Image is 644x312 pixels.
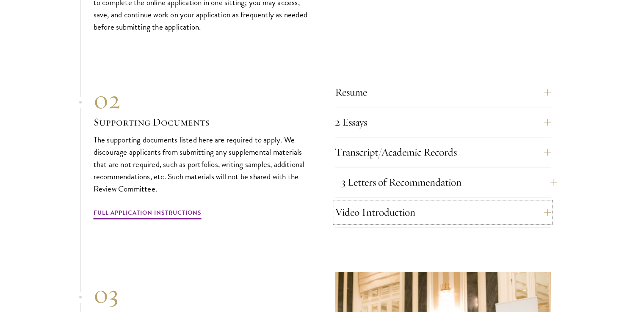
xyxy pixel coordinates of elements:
div: 02 [94,85,310,115]
button: Resume [335,82,551,102]
div: 03 [94,279,310,309]
button: 2 Essays [335,112,551,132]
button: 3 Letters of Recommendation [341,172,557,192]
button: Video Introduction [335,202,551,222]
button: Transcript/Academic Records [335,142,551,162]
h3: Supporting Documents [94,115,310,129]
a: Full Application Instructions [94,208,202,221]
p: The supporting documents listed here are required to apply. We discourage applicants from submitt... [94,134,310,195]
